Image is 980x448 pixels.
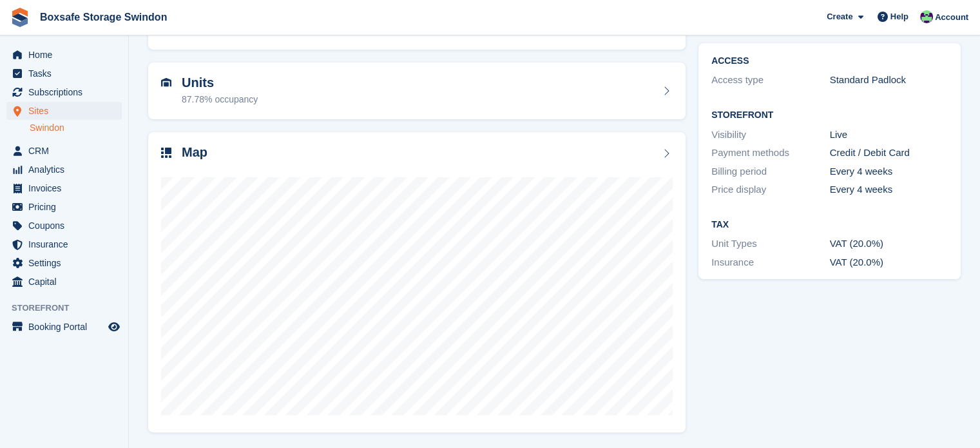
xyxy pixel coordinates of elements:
[28,46,106,64] span: Home
[10,8,30,27] img: stora-icon-8386f47178a22dfd0bd8f6a31ec36ba5ce8667c1dd55bd0f319d3a0aa187defe.svg
[6,235,122,253] a: menu
[6,198,122,216] a: menu
[161,78,171,87] img: unit-icn-7be61d7bf1b0ce9d3e12c5938cc71ed9869f7b940bace4675aadf7bd6d80202e.svg
[711,164,830,179] div: Billing period
[28,318,106,336] span: Booking Portal
[28,254,106,272] span: Settings
[935,11,968,24] span: Account
[830,73,948,88] div: Standard Padlock
[920,10,933,23] img: Kim Virabi
[28,179,106,197] span: Invoices
[711,237,830,251] div: Unit Types
[6,179,122,197] a: menu
[711,128,830,142] div: Visibility
[28,142,106,160] span: CRM
[711,220,948,230] h2: Tax
[182,145,207,160] h2: Map
[827,10,852,23] span: Create
[28,161,106,179] span: Analytics
[28,83,106,101] span: Subscriptions
[6,254,122,272] a: menu
[161,148,171,158] img: map-icn-33ee37083ee616e46c38cad1a60f524a97daa1e2b2c8c0bc3eb3415660979fc1.svg
[12,302,128,315] span: Storefront
[830,182,948,197] div: Every 4 weeks
[711,56,948,66] h2: ACCESS
[6,217,122,235] a: menu
[30,122,122,134] a: Swindon
[35,6,172,28] a: Boxsafe Storage Swindon
[28,64,106,83] span: Tasks
[6,102,122,120] a: menu
[830,128,948,142] div: Live
[830,255,948,270] div: VAT (20.0%)
[711,255,830,270] div: Insurance
[106,319,122,335] a: Preview store
[28,198,106,216] span: Pricing
[711,146,830,161] div: Payment methods
[890,10,908,23] span: Help
[6,46,122,64] a: menu
[28,235,106,253] span: Insurance
[6,83,122,101] a: menu
[6,161,122,179] a: menu
[182,75,258,90] h2: Units
[182,93,258,106] div: 87.78% occupancy
[28,273,106,291] span: Capital
[830,146,948,161] div: Credit / Debit Card
[28,217,106,235] span: Coupons
[148,132,686,433] a: Map
[148,63,686,119] a: Units 87.78% occupancy
[711,73,830,88] div: Access type
[6,64,122,83] a: menu
[711,182,830,197] div: Price display
[28,102,106,120] span: Sites
[6,318,122,336] a: menu
[711,110,948,121] h2: Storefront
[6,142,122,160] a: menu
[830,237,948,251] div: VAT (20.0%)
[830,164,948,179] div: Every 4 weeks
[6,273,122,291] a: menu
